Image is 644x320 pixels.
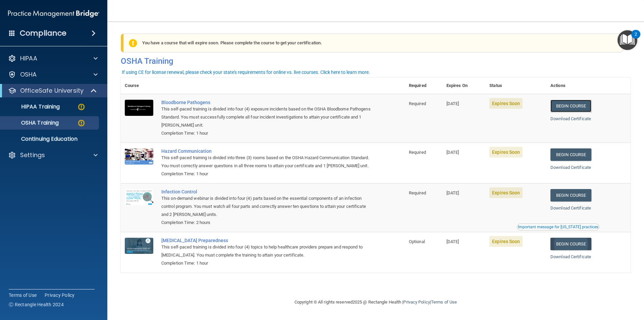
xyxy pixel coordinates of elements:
[409,239,425,244] span: Optional
[409,150,426,155] span: Required
[489,236,523,247] span: Expires Soon
[4,136,96,142] p: Continuing Education
[161,194,371,219] div: This on-demand webinar is divided into four (4) parts based on the essential components of an inf...
[45,292,75,299] a: Privacy Policy
[485,78,546,94] th: Status
[610,274,636,299] iframe: Drift Widget Chat Controller
[161,219,371,227] div: Completion Time: 2 hours
[635,34,637,43] div: 2
[9,292,37,299] a: Terms of Use
[442,78,485,94] th: Expires On
[161,259,371,267] div: Completion Time: 1 hour
[489,187,523,198] span: Expires Soon
[161,170,371,178] div: Completion Time: 1 hour
[8,54,98,62] a: HIPAA
[405,78,442,94] th: Required
[20,151,45,159] p: Settings
[20,71,37,79] p: OSHA
[20,87,84,95] p: OfficeSafe University
[8,7,99,20] img: PMB logo
[129,39,137,47] img: exclamation-circle-solid-warning.7ed2984d.png
[489,98,523,109] span: Expires Soon
[161,238,371,243] a: [MEDICAL_DATA] Preparedness
[77,119,86,127] img: warning-circle.0cc9ac19.png
[446,190,459,195] span: [DATE]
[550,100,591,112] a: Begin Course
[161,243,371,259] div: This self-paced training is divided into four (4) topics to help healthcare providers prepare and...
[518,225,598,229] div: Important message for [US_STATE] practices
[546,78,631,94] th: Actions
[517,224,599,230] button: Read this if you are a dental practitioner in the state of CA
[431,300,457,305] a: Terms of Use
[161,154,371,170] div: This self-paced training is divided into three (3) rooms based on the OSHA Hazard Communication S...
[446,239,459,244] span: [DATE]
[121,69,371,76] button: If using CE for license renewal, please check your state's requirements for online vs. live cours...
[253,291,498,313] div: Copyright © All rights reserved 2025 @ Rectangle Health | |
[20,29,66,38] h4: Compliance
[123,34,623,52] div: You have a course that will expire soon. Please complete the course to get your certification.
[550,254,591,259] a: Download Certificate
[446,150,459,155] span: [DATE]
[550,148,591,161] a: Begin Course
[550,205,591,211] a: Download Certificate
[121,56,631,66] h4: OSHA Training
[446,101,459,106] span: [DATE]
[409,190,426,195] span: Required
[8,87,97,95] a: OfficeSafe University
[550,238,591,250] a: Begin Course
[161,189,371,194] a: Infection Control
[77,103,86,111] img: warning-circle.0cc9ac19.png
[4,103,60,110] p: HIPAA Training
[8,71,98,79] a: OSHA
[8,151,98,159] a: Settings
[161,105,371,129] div: This self-paced training is divided into four (4) exposure incidents based on the OSHA Bloodborne...
[122,70,370,75] div: If using CE for license renewal, please check your state's requirements for online vs. live cours...
[161,100,371,105] a: Bloodborne Pathogens
[403,300,430,305] a: Privacy Policy
[550,116,591,121] a: Download Certificate
[550,189,591,201] a: Begin Course
[489,147,523,157] span: Expires Soon
[121,78,157,94] th: Course
[550,165,591,170] a: Download Certificate
[161,129,371,137] div: Completion Time: 1 hour
[20,54,37,62] p: HIPAA
[9,301,64,308] span: Ⓒ Rectangle Health 2024
[161,148,371,154] a: Hazard Communication
[4,120,59,126] p: OSHA Training
[409,101,426,106] span: Required
[618,30,637,50] button: Open Resource Center, 2 new notifications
